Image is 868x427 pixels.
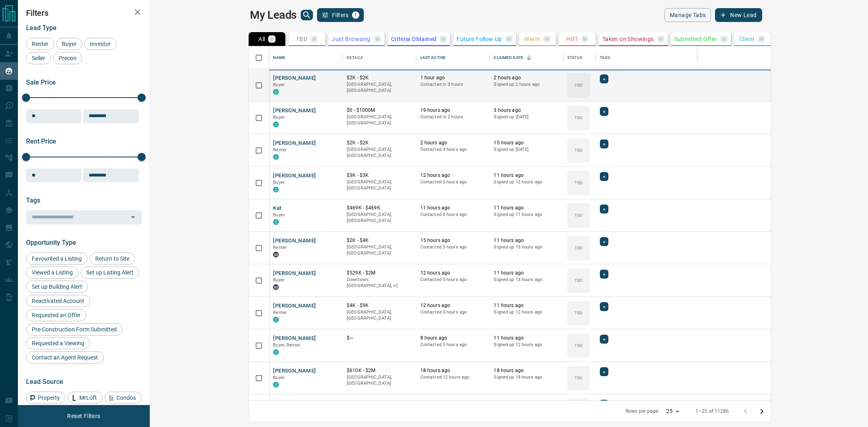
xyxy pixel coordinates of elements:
[600,107,608,116] div: +
[273,382,279,388] div: condos.ca
[600,139,608,148] div: +
[494,172,559,179] p: 11 hours ago
[603,335,606,343] span: +
[273,284,279,290] div: mrloft.ca
[523,52,535,63] button: Sort
[347,205,412,211] p: $469K - $469K
[347,277,412,289] p: East End, Toronto
[420,211,486,218] p: Contacted 5 hours ago
[26,196,40,204] span: Tags
[29,326,120,333] span: Pre-Construction Form Submitted
[494,270,559,277] p: 11 hours ago
[26,323,122,335] div: Pre-Construction Form Submitted
[494,277,559,283] p: Signed up 13 hours ago
[273,154,279,160] div: condos.ca
[420,172,486,179] p: 12 hours ago
[494,335,559,342] p: 11 hours ago
[420,400,486,407] p: 18 hours ago
[347,211,412,224] p: [GEOGRAPHIC_DATA], [GEOGRAPHIC_DATA]
[90,253,135,265] div: Return to Site
[563,46,596,69] div: Status
[273,367,316,375] button: [PERSON_NAME]
[715,8,762,22] button: New Lead
[347,367,412,374] p: $610K - $2M
[347,302,412,309] p: $4K - $9K
[600,205,608,213] div: +
[347,270,412,277] p: $529K - $2M
[494,244,559,251] p: Signed up 15 hours ago
[347,179,412,192] p: [GEOGRAPHIC_DATA], [GEOGRAPHIC_DATA]
[575,212,582,218] p: TBD
[92,255,132,262] span: Return to Site
[600,74,608,83] div: +
[754,403,770,420] button: Go to next page
[494,205,559,211] p: 11 hours ago
[600,335,608,344] div: +
[273,74,316,82] button: [PERSON_NAME]
[26,24,57,32] span: Lead Type
[317,8,364,22] button: Filters1
[600,302,608,311] div: +
[575,277,582,283] p: TBD
[26,309,86,321] div: Requested an Offer
[26,337,90,349] div: Requested a Viewing
[273,277,285,283] span: Buyer
[273,317,279,322] div: condos.ca
[567,46,582,69] div: Status
[416,46,490,69] div: Last Active
[603,172,606,181] span: +
[420,205,486,211] p: 11 hours ago
[420,179,486,185] p: Contacted 5 hours ago
[273,205,281,212] button: Kat
[347,400,412,407] p: $499K - $579K
[494,211,559,218] p: Signed up 11 hours ago
[420,139,486,146] p: 2 hours ago
[490,46,563,69] div: Claimed Date
[29,340,87,346] span: Requested a Viewing
[494,342,559,348] p: Signed up 12 hours ago
[84,38,116,50] div: Investor
[114,394,139,401] span: Condos
[29,312,83,318] span: Requested an Offer
[83,269,136,276] span: Set up Listing Alert
[674,36,717,42] p: Submitted Offer
[273,270,316,277] button: [PERSON_NAME]
[273,46,285,69] div: Name
[273,400,316,407] button: [PERSON_NAME]
[26,239,76,246] span: Opportunity Type
[603,107,606,115] span: +
[26,351,104,364] div: Contact an Agent Request
[575,115,582,121] p: TBD
[273,252,279,257] div: mrloft.ca
[603,270,606,278] span: +
[347,139,412,146] p: $2K - $2K
[420,237,486,244] p: 15 hours ago
[29,298,87,304] span: Reactivated Account
[603,75,606,83] span: +
[269,46,343,69] div: Name
[347,114,412,126] p: [GEOGRAPHIC_DATA], [GEOGRAPHIC_DATA]
[420,277,486,283] p: Contacted 5 hours ago
[391,36,437,42] p: Criteria Obtained
[603,205,606,213] span: +
[600,46,610,69] div: Tags
[273,237,316,245] button: [PERSON_NAME]
[420,81,486,88] p: Contacted in 3 hours
[29,55,48,61] span: Seller
[494,367,559,374] p: 18 hours ago
[420,367,486,374] p: 18 hours ago
[575,180,582,186] p: TBD
[347,107,412,114] p: $0 - $1000M
[273,89,279,95] div: condos.ca
[273,342,300,348] span: Buyer, Renter
[258,36,265,42] p: All
[273,122,279,127] div: condos.ca
[273,187,279,192] div: condos.ca
[347,335,412,342] p: $---
[250,9,297,22] h1: My Leads
[53,52,82,64] div: Precon
[420,244,486,251] p: Contacted 5 hours ago
[663,405,682,417] div: 25
[273,82,285,87] span: Buyer
[603,303,606,311] span: +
